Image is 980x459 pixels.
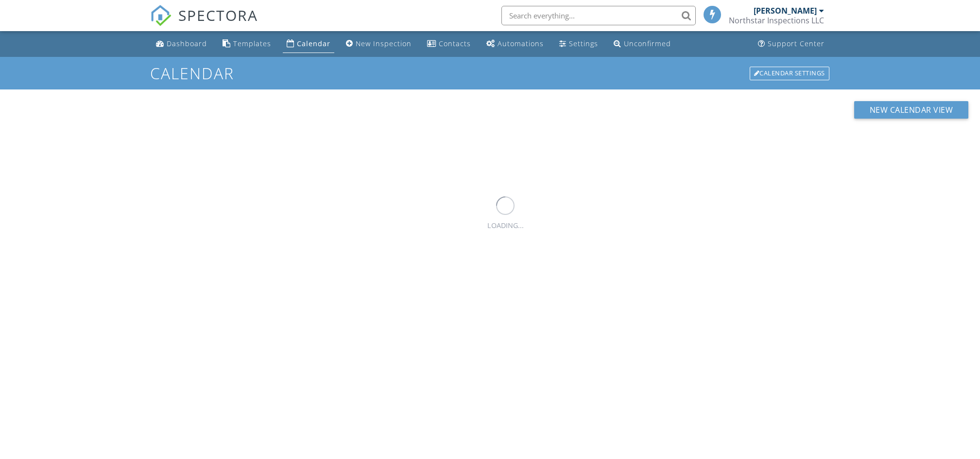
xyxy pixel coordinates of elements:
[610,35,675,53] a: Unconfirmed
[749,66,830,81] a: Calendar Settings
[439,39,471,48] div: Contacts
[423,35,475,53] a: Contacts
[342,35,415,53] a: New Inspection
[167,39,207,48] div: Dashboard
[297,39,330,48] div: Calendar
[482,35,548,53] a: Automations (Basic)
[729,16,824,25] div: Northstar Inspections LLC
[233,39,271,48] div: Templates
[754,35,828,53] a: Support Center
[178,5,258,25] span: SPECTORA
[501,6,696,25] input: Search everything...
[150,5,172,26] img: The Best Home Inspection Software - Spectora
[754,6,817,16] div: [PERSON_NAME]
[569,39,598,48] div: Settings
[487,220,524,231] div: LOADING...
[356,39,412,48] div: New Inspection
[555,35,602,53] a: Settings
[854,101,969,119] button: New Calendar View
[219,35,275,53] a: Templates
[750,67,829,80] div: Calendar Settings
[624,39,671,48] div: Unconfirmed
[498,39,544,48] div: Automations
[150,13,258,34] a: SPECTORA
[152,35,211,53] a: Dashboard
[283,35,334,53] a: Calendar
[768,39,825,48] div: Support Center
[150,65,830,82] h1: Calendar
